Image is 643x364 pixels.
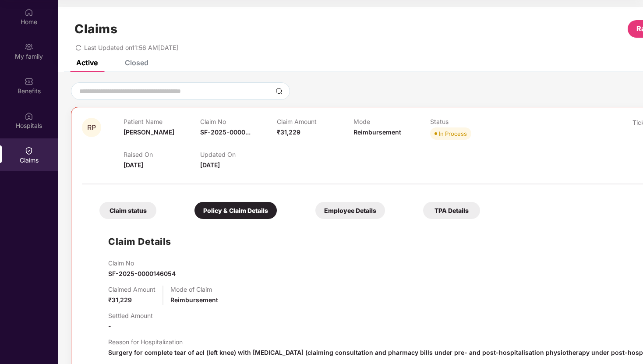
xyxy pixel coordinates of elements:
div: TPA Details [423,202,480,219]
img: svg+xml;base64,PHN2ZyBpZD0iQmVuZWZpdHMiIHhtbG5zPSJodHRwOi8vd3d3LnczLm9yZy8yMDAwL3N2ZyIgd2lkdGg9Ij... [25,77,33,86]
span: redo [75,44,81,51]
p: Settled Amount [108,312,153,319]
p: Claim No [108,259,176,267]
p: Claim Amount [277,118,353,125]
span: Last Updated on 11:56 AM[DATE] [84,44,178,51]
p: Status [430,118,507,125]
img: svg+xml;base64,PHN2ZyBpZD0iSG9zcGl0YWxzIiB4bWxucz0iaHR0cDovL3d3dy53My5vcmcvMjAwMC9zdmciIHdpZHRoPS... [25,112,33,120]
h1: Claim Details [108,234,171,249]
div: Claim status [99,202,156,219]
p: Claim No [200,118,277,125]
span: SF-2025-0000146054 [108,270,176,277]
div: Closed [125,58,148,67]
span: RP [87,124,96,131]
div: In Process [439,129,467,138]
img: svg+xml;base64,PHN2ZyBpZD0iQ2xhaW0iIHhtbG5zPSJodHRwOi8vd3d3LnczLm9yZy8yMDAwL3N2ZyIgd2lkdGg9IjIwIi... [25,146,33,155]
img: svg+xml;base64,PHN2ZyBpZD0iU2VhcmNoLTMyeDMyIiB4bWxucz0iaHR0cDovL3d3dy53My5vcmcvMjAwMC9zdmciIHdpZH... [276,88,283,95]
div: Employee Details [315,202,385,219]
span: SF-2025-0000... [200,128,251,136]
img: svg+xml;base64,PHN2ZyB3aWR0aD0iMjAiIGhlaWdodD0iMjAiIHZpZXdCb3g9IjAgMCAyMCAyMCIgZmlsbD0ibm9uZSIgeG... [25,42,33,51]
div: Policy & Claim Details [194,202,277,219]
span: ₹31,229 [108,296,132,304]
span: [DATE] [124,161,143,169]
p: Mode [353,118,430,125]
p: Patient Name [124,118,200,125]
span: [PERSON_NAME] [124,128,174,136]
span: ₹31,229 [277,128,300,136]
h1: Claims [74,21,117,36]
span: Reimbursement [170,296,218,304]
span: Reimbursement [353,128,401,136]
p: Claimed Amount [108,286,155,293]
p: Raised On [124,151,200,158]
p: Updated On [200,151,277,158]
div: Active [76,58,98,67]
span: [DATE] [200,161,220,169]
span: - [108,322,111,330]
p: Mode of Claim [170,286,218,293]
img: svg+xml;base64,PHN2ZyBpZD0iSG9tZSIgeG1sbnM9Imh0dHA6Ly93d3cudzMub3JnLzIwMDAvc3ZnIiB3aWR0aD0iMjAiIG... [25,8,33,17]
